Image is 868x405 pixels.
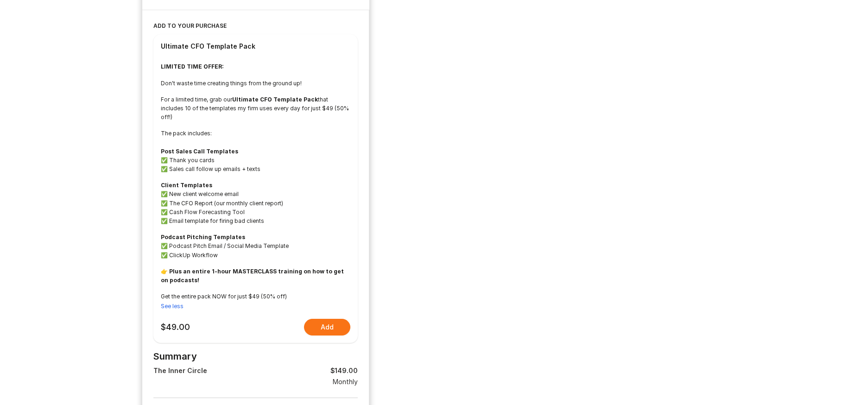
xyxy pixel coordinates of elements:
[161,182,212,189] strong: Client Templates
[153,21,358,31] h5: Add to your purchase
[161,190,283,224] span: ✅ New client welcome email ✅ The CFO Report (our monthly client report) ✅ Cash Flow Forecasting T...
[161,302,184,310] button: See less
[161,42,255,51] div: Ultimate CFO Template Pack
[330,366,358,375] pds-text: $149.00
[161,268,344,284] strong: 👉 Plus an entire 1-hour MASTERCLASS training on how to get on podcasts!
[161,79,351,88] p: Don't waste time creating things from the ground up!
[161,148,238,155] strong: Post Sales Call Templates
[161,322,190,332] div: $49.00
[161,234,245,240] strong: Podcast Pitching Templates
[161,242,289,258] span: ✅ Podcast Pitch Email / Social Media Template ✅ ClickUp Workflow
[153,366,207,375] pds-text: The Inner Circle
[304,319,350,335] button: Add
[161,63,224,70] strong: LIMITED TIME OFFER:
[161,292,351,301] p: Get the entire pack NOW for just $49 (50% off)
[161,165,198,172] span: ✅ Sales call f
[161,129,351,173] p: The pack includes: ✅ Thank you cards ollow up emails + texts
[232,96,318,103] strong: Ultimate CFO Template Pack
[161,95,351,122] p: For a limited time, grab our that includes 10 of the templates my firm uses every day for just $4...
